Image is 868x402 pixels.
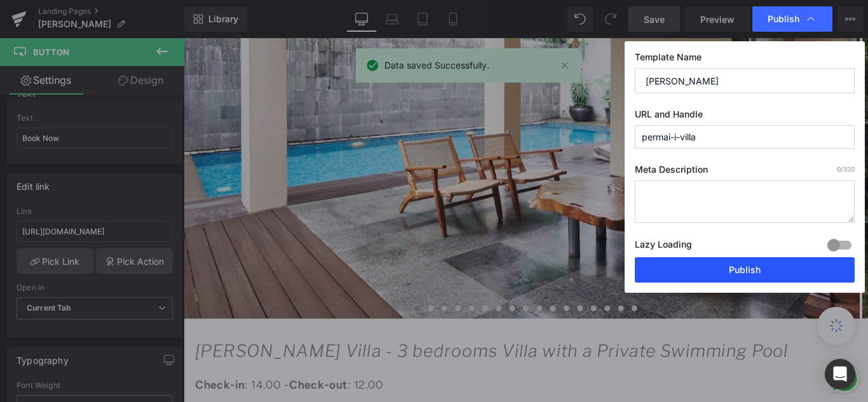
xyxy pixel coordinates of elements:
[635,109,855,125] label: URL and Handle
[635,51,855,68] label: Template Name
[768,13,799,25] span: Publish
[825,359,855,389] div: Open Intercom Messenger
[635,236,692,257] label: Lazy Loading
[837,165,841,173] span: 0
[635,164,855,180] label: Meta Description
[837,165,855,173] span: /320
[635,257,855,283] button: Publish
[13,340,679,363] i: [PERSON_NAME] Villa - 3 bedrooms Villa with a Private Swimming Pool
